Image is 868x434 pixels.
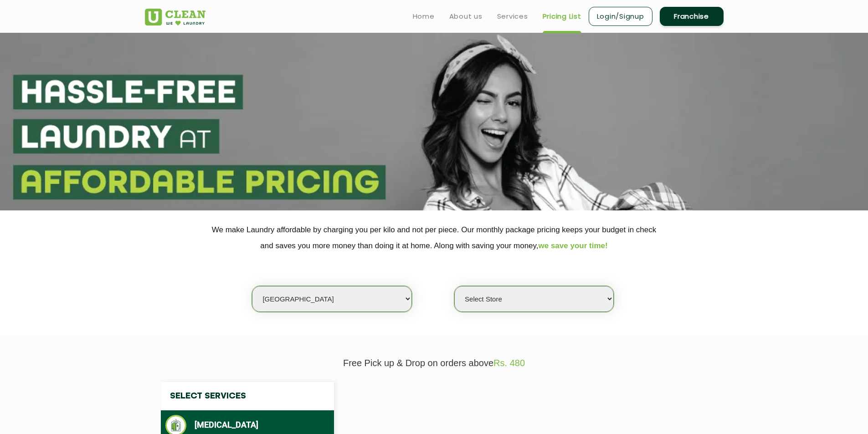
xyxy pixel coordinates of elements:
a: Franchise [660,7,724,26]
p: We make Laundry affordable by charging you per kilo and not per piece. Our monthly package pricin... [145,222,724,254]
span: we save your time! [539,241,608,250]
h4: Select Services [161,382,334,410]
a: Pricing List [543,11,581,22]
a: Services [497,11,528,22]
a: About us [449,11,483,22]
span: Rs. 480 [493,358,525,368]
p: Free Pick up & Drop on orders above [145,358,724,368]
img: UClean Laundry and Dry Cleaning [145,9,205,26]
a: Login/Signup [589,7,652,26]
a: Home [413,11,435,22]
